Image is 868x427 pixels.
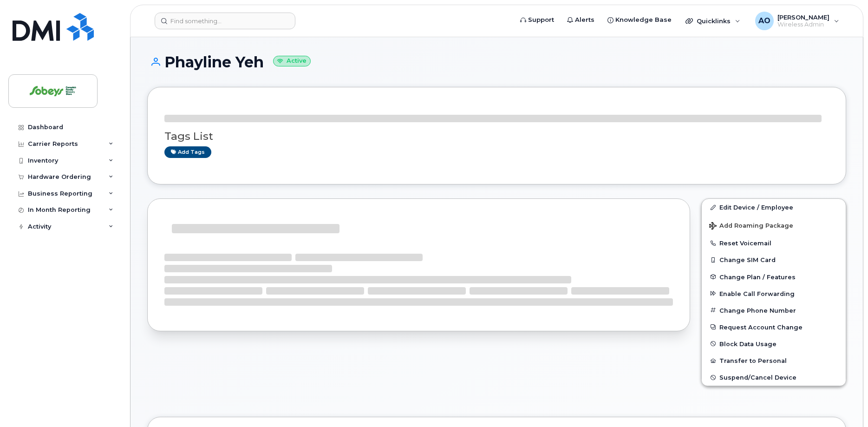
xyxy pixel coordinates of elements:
small: Active [273,56,311,66]
h1: Phayline Yeh [147,54,846,70]
button: Add Roaming Package [702,216,846,235]
button: Block Data Usage [702,335,846,352]
button: Change Phone Number [702,302,846,319]
button: Enable Call Forwarding [702,285,846,302]
span: Enable Call Forwarding [719,290,795,297]
h3: Tags List [164,131,829,142]
span: Add Roaming Package [709,222,793,231]
button: Reset Voicemail [702,235,846,251]
button: Suspend/Cancel Device [702,369,846,386]
a: Edit Device / Employee [702,199,846,216]
button: Change SIM Card [702,251,846,268]
span: Suspend/Cancel Device [719,374,796,381]
button: Request Account Change [702,319,846,335]
span: Change Plan / Features [719,273,796,280]
button: Change Plan / Features [702,269,846,285]
button: Transfer to Personal [702,352,846,369]
a: Add tags [164,146,211,158]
